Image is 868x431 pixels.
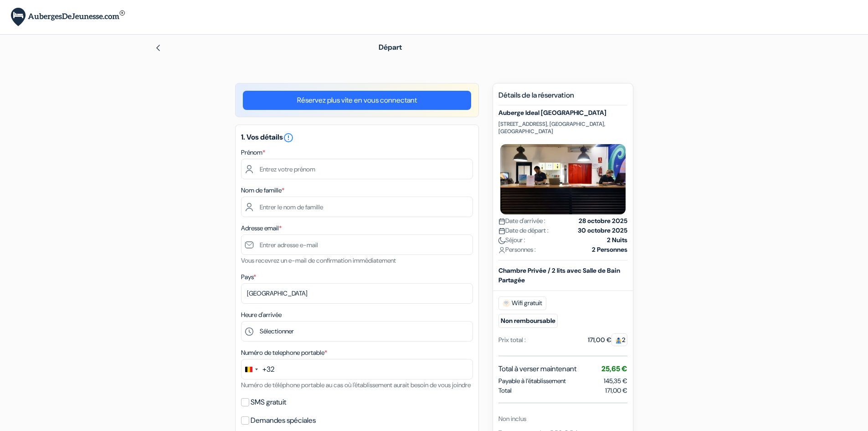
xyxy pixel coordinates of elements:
input: Entrez votre prénom [241,159,473,179]
h5: Auberge Ideal [GEOGRAPHIC_DATA] [498,109,627,117]
span: 171,00 € [605,386,627,395]
img: free_wifi.svg [503,300,510,307]
div: Prix total : [498,335,526,345]
strong: 30 octobre 2025 [578,226,627,235]
span: 145,35 € [604,377,627,385]
input: Entrer le nom de famille [241,197,473,217]
strong: 28 octobre 2025 [579,216,627,226]
label: SMS gratuit [251,396,286,409]
img: moon.svg [498,237,505,244]
label: Nom de famille [241,186,284,195]
small: Numéro de téléphone portable au cas où l'établissement aurait besoin de vous joindre [241,381,471,389]
span: Date d'arrivée : [498,216,545,226]
div: +32 [262,364,274,375]
span: 2 [611,333,627,346]
h5: Détails de la réservation [498,91,627,105]
span: Personnes : [498,245,536,254]
p: [STREET_ADDRESS], [GEOGRAPHIC_DATA], [GEOGRAPHIC_DATA] [498,120,627,135]
label: Pays [241,272,256,282]
img: user_icon.svg [498,247,505,254]
span: Séjour : [498,235,525,245]
span: Total à verser maintenant [498,363,576,374]
span: Payable à l’établissement [498,376,566,386]
b: Chambre Privée / 2 lits avec Salle de Bain Partagée [498,266,620,284]
span: Départ [379,42,402,52]
small: Non remboursable [498,314,558,328]
input: Entrer adresse e-mail [241,234,473,255]
label: Prénom [241,148,265,157]
img: calendar.svg [498,218,505,225]
small: Vous recevrez un e-mail de confirmation immédiatement [241,256,396,265]
span: Date de départ : [498,226,549,235]
h5: 1. Vos détails [241,132,473,143]
span: Total [498,386,512,395]
button: Change country, selected Belgium (+32) [241,359,274,379]
label: Demandes spéciales [251,414,316,427]
a: Réservez plus vite en vous connectant [243,91,471,110]
span: Wifi gratuit [498,296,546,310]
img: AubergesDeJeunesse.com [11,8,125,26]
i: error_outline [283,132,294,143]
label: Numéro de telephone portable [241,348,327,358]
label: Heure d'arrivée [241,310,282,320]
img: left_arrow.svg [154,44,162,52]
span: 25,65 € [601,364,627,374]
label: Adresse email [241,223,282,233]
strong: 2 Nuits [607,235,627,245]
a: error_outline [283,132,294,142]
strong: 2 Personnes [592,245,627,254]
img: guest.svg [615,337,622,344]
div: 171,00 € [588,335,627,345]
div: Non inclus [498,414,627,424]
img: calendar.svg [498,228,505,234]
